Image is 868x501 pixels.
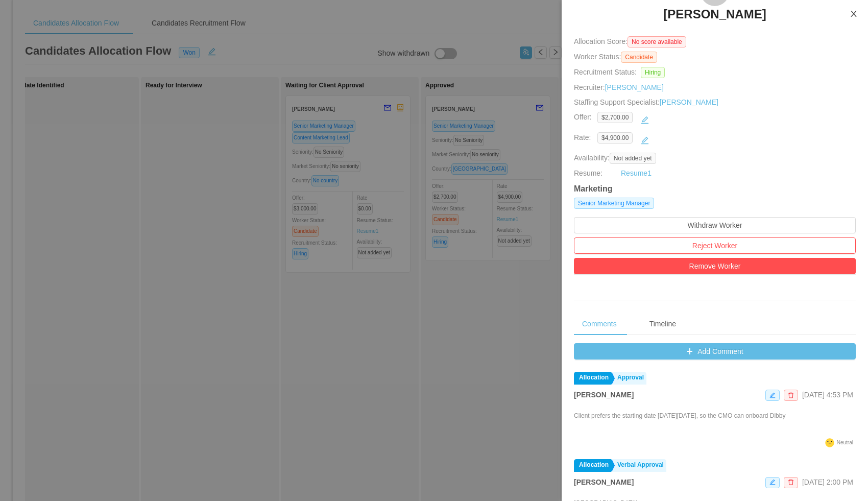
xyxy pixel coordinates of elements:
span: $4,900.00 [597,132,633,144]
strong: Marketing [574,184,613,193]
i: icon: close [850,10,858,18]
span: Not added yet [610,153,656,164]
span: Staffing Support Specialist: [574,98,718,106]
a: Verbal Approval [612,459,666,472]
i: icon: delete [788,392,794,398]
span: Resume: [574,169,602,177]
span: Worker Status: [574,53,621,61]
span: Recruitment Status: [574,68,637,76]
span: $2,700.00 [597,112,633,123]
h3: [PERSON_NAME] [663,6,766,22]
p: Client prefers the starting date [DATE][DATE], so the CMO can onboard Dibby [574,411,785,420]
span: Neutral [837,440,853,445]
span: No score available [628,36,686,47]
span: Availability: [574,154,660,162]
a: [PERSON_NAME] [663,6,766,29]
i: icon: delete [788,479,794,485]
button: Reject Worker [574,237,856,254]
span: [DATE] 2:00 PM [802,478,853,486]
div: Comments [574,313,625,336]
a: Allocation [574,459,611,472]
a: Resume1 [621,168,652,179]
span: Hiring [641,67,665,78]
button: Withdraw Worker [574,217,856,233]
strong: [PERSON_NAME] [574,478,634,486]
a: Allocation [574,372,611,385]
button: icon: edit [637,112,653,128]
strong: [PERSON_NAME] [574,391,634,399]
button: icon: edit [637,132,653,149]
span: Recruiter: [574,83,664,91]
div: Timeline [641,313,684,336]
button: Remove Worker [574,258,856,274]
i: icon: edit [769,392,776,398]
a: [PERSON_NAME] [660,98,718,106]
span: [DATE] 4:53 PM [802,391,853,399]
span: Senior Marketing Manager [574,198,654,209]
span: Allocation Score: [574,37,628,45]
i: icon: edit [769,479,776,485]
span: Candidate [621,52,657,63]
button: icon: plusAdd Comment [574,343,856,360]
a: [PERSON_NAME] [605,83,664,91]
a: Approval [612,372,646,385]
